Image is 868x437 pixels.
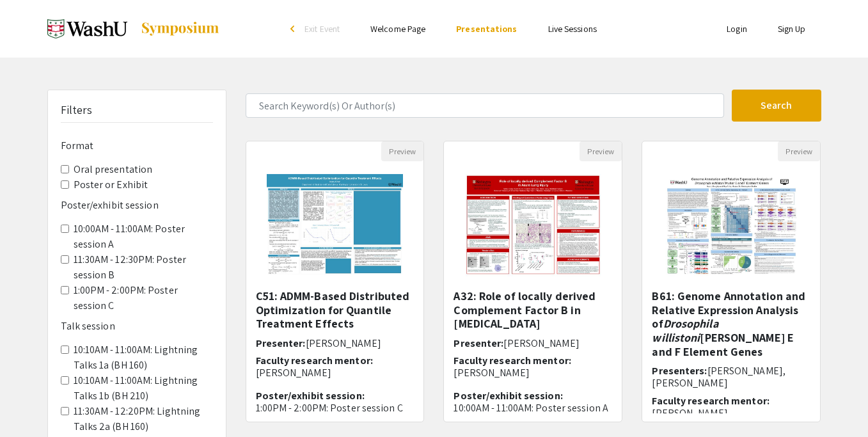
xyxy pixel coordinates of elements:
p: 10:00AM - 11:00AM: Poster session A [454,402,612,414]
img: <p class="ql-align-center">B61: Genome Annotation and Relative Expression Analysis of <em>Drosoph... [652,161,810,289]
span: [PERSON_NAME] [306,337,381,350]
span: [PERSON_NAME] [503,337,579,350]
h6: Poster/exhibit session [61,199,213,211]
p: 1:00PM - 2:00PM: Poster session C [256,402,414,414]
span: Poster/exhibit session: [256,389,365,402]
span: Faculty research mentor: [256,354,373,367]
button: Preview [580,141,622,161]
img: Fall 2024 Undergraduate Research Symposium [47,13,127,45]
label: 10:10AM - 11:00AM: Lightning Talks 1a (BH 160) [74,342,213,373]
p: [PERSON_NAME] [454,367,612,379]
div: Open Presentation <p>A32: Role of locally derived Complement Factor B&nbsp;in Acute Lung Injury</p> [443,141,622,422]
h6: Presenters: [652,365,810,389]
img: <p>C51: ADMM-Based Distributed Optimization for Quantile Treatment Effects</p> [254,161,416,289]
img: <p>A32: Role of locally derived Complement Factor B&nbsp;in Acute Lung Injury</p> [452,161,614,289]
button: Preview [381,141,423,161]
span: [PERSON_NAME], [PERSON_NAME] [652,364,785,390]
label: Oral presentation [74,162,153,177]
p: [PERSON_NAME] [652,407,810,419]
h5: C51: ADMM-Based Distributed Optimization for Quantile Treatment Effects [256,289,414,331]
label: 11:30AM - 12:30PM: Poster session B [74,252,213,283]
span: Faculty research mentor: [652,394,769,408]
span: Faculty research mentor: [454,354,571,367]
h5: B61: Genome Annotation and Relative Expression Analysis of [PERSON_NAME] E and F Element Genes [652,289,810,358]
a: Login [727,23,747,35]
h6: Talk session [61,320,213,332]
a: Live Sessions [548,23,597,35]
label: 10:10AM - 11:00AM: Lightning Talks 1b (BH 210) [74,373,213,404]
div: Open Presentation <p class="ql-align-center">B61: Genome Annotation and Relative Expression Analy... [642,141,821,422]
label: 11:30AM - 12:20PM: Lightning Talks 2a (BH 160) [74,404,213,434]
a: Welcome Page [370,23,425,35]
h6: Format [61,139,213,152]
a: Presentations [456,23,517,35]
label: 1:00PM - 2:00PM: Poster session C [74,283,213,314]
h5: Filters [61,103,93,117]
h6: Presenter: [454,337,612,349]
input: Search Keyword(s) Or Author(s) [246,93,724,118]
p: [PERSON_NAME] [256,367,414,379]
div: Open Presentation <p>C51: ADMM-Based Distributed Optimization for Quantile Treatment Effects</p> [246,141,425,422]
div: arrow_back_ios [290,25,298,33]
span: Poster/exhibit session: [454,389,562,402]
label: Poster or Exhibit [74,177,148,193]
img: Symposium by ForagerOne [140,21,220,36]
h6: Presenter: [256,337,414,349]
label: 10:00AM - 11:00AM: Poster session A [74,221,213,252]
iframe: Chat [10,379,54,427]
a: Fall 2024 Undergraduate Research Symposium [47,13,220,45]
span: Exit Event [304,23,340,35]
button: Preview [778,141,820,161]
h5: A32: Role of locally derived Complement Factor B in [MEDICAL_DATA] [454,289,612,331]
button: Search [732,90,821,122]
em: Drosophila willistoni [652,316,718,345]
a: Sign Up [778,23,806,35]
